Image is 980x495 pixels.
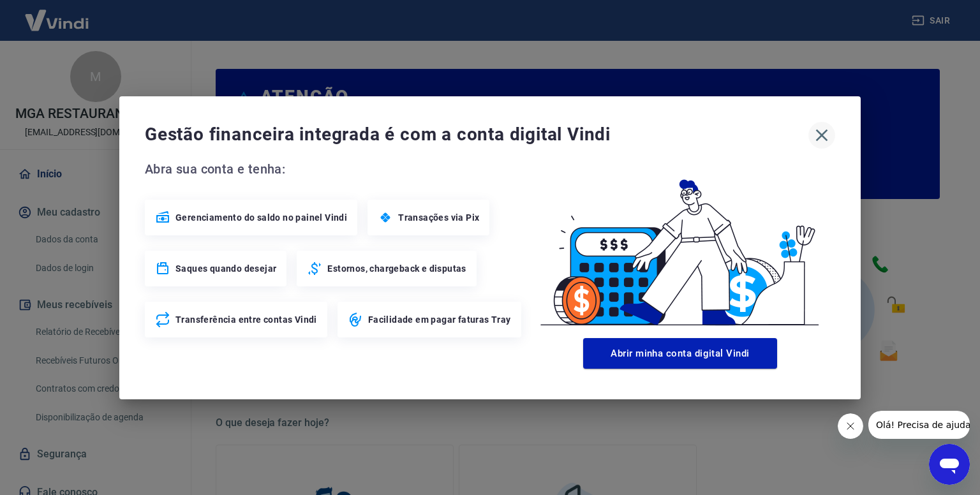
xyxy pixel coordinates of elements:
[175,313,317,326] span: Transferência entre contas Vindi
[525,159,835,333] img: Good Billing
[838,413,863,439] iframe: Fechar mensagem
[145,122,808,147] span: Gestão financeira integrada é com a conta digital Vindi
[583,338,777,369] button: Abrir minha conta digital Vindi
[8,9,107,19] span: Olá! Precisa de ajuda?
[929,444,970,485] iframe: Botão para abrir a janela de mensagens
[175,211,347,224] span: Gerenciamento do saldo no painel Vindi
[327,262,466,275] span: Estornos, chargeback e disputas
[868,411,970,439] iframe: Mensagem da empresa
[175,262,276,275] span: Saques quando desejar
[398,211,479,224] span: Transações via Pix
[368,313,511,326] span: Facilidade em pagar faturas Tray
[145,159,525,179] span: Abra sua conta e tenha:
